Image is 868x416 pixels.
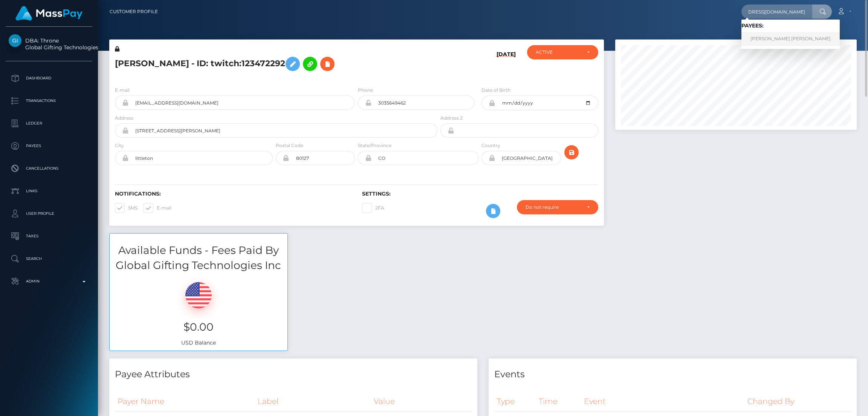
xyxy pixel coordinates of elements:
[115,53,433,75] h5: [PERSON_NAME] - ID: twitch:123472292
[115,368,472,381] h4: Payee Attributes
[494,368,851,381] h4: Events
[6,91,92,110] a: Transactions
[481,142,500,149] label: Country
[526,204,581,210] div: Do not require
[517,200,598,214] button: Do not require
[9,185,89,197] p: Links
[6,114,92,133] a: Ledger
[527,45,598,59] button: ACTIVE
[358,87,373,94] label: Phone
[494,391,536,412] th: Type
[144,203,171,213] label: E-mail
[741,5,812,19] input: Search...
[741,32,840,46] a: [PERSON_NAME] [PERSON_NAME]
[362,203,384,213] label: 2FA
[536,49,581,55] div: ACTIVE
[115,191,351,197] h6: Notifications:
[440,115,463,121] label: Address 2
[741,23,840,29] h6: Payees:
[115,203,138,213] label: SMS
[110,243,287,272] h3: Available Funds - Fees Paid By Global Gifting Technologies Inc
[481,87,510,94] label: Date of Birth
[6,272,92,291] a: Admin
[185,282,212,308] img: USD.png
[9,118,89,129] p: Ledger
[9,231,89,242] p: Taxes
[110,4,158,20] a: Customer Profile
[536,391,581,412] th: Time
[9,95,89,106] p: Transactions
[6,159,92,178] a: Cancellations
[9,73,89,84] p: Dashboard
[9,276,89,287] p: Admin
[115,320,282,334] h3: $0.00
[362,191,598,197] h6: Settings:
[6,249,92,268] a: Search
[6,137,92,155] a: Payees
[581,391,745,412] th: Event
[9,163,89,174] p: Cancellations
[6,37,92,51] span: DBA: Throne Global Gifting Technologies Inc
[9,208,89,219] p: User Profile
[371,391,472,412] th: Value
[110,273,287,351] div: USD Balance
[255,391,371,412] th: Label
[745,391,851,412] th: Changed By
[6,204,92,223] a: User Profile
[115,142,124,149] label: City
[6,69,92,88] a: Dashboard
[9,34,21,47] img: Global Gifting Technologies Inc
[15,6,83,21] img: MassPay Logo
[6,182,92,200] a: Links
[358,142,391,149] label: State/Province
[497,51,516,77] h6: [DATE]
[9,140,89,152] p: Payees
[115,87,130,94] label: E-mail
[9,253,89,264] p: Search
[6,227,92,246] a: Taxes
[115,391,255,412] th: Payer Name
[276,142,303,149] label: Postal Code
[115,115,133,121] label: Address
